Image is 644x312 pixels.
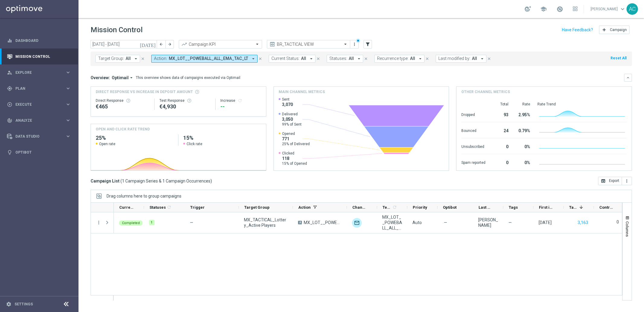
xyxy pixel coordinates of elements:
[244,205,270,210] span: Target Group
[329,56,347,61] span: Statuses:
[7,70,71,75] button: person_search Explore keyboard_arrow_right
[425,55,430,62] button: close
[364,57,368,61] i: close
[6,301,11,307] i: settings
[149,220,155,225] div: 1
[598,178,632,183] multiple-options-button: Export to CSV
[382,214,402,231] span: MX_LOT__POWEBALL_ALL_EMA_TAC_LT
[119,220,143,226] colored-tag: Completed
[65,101,71,107] i: keyboard_arrow_right
[98,56,124,61] span: Target Group:
[244,217,288,228] span: MX_TACTICAL_Lottery_Active Players
[301,56,306,61] span: All
[65,117,71,123] i: keyboard_arrow_right
[220,98,261,103] div: Increase
[478,217,498,228] div: Adriano Costa
[282,102,293,107] span: 3,070
[444,220,447,225] span: —
[493,125,508,135] div: 24
[65,86,71,91] i: keyboard_arrow_right
[461,89,510,95] h4: Other channel metrics
[167,205,171,210] i: refresh
[617,219,619,225] label: 0
[7,86,12,91] i: gps_fixed
[383,205,391,210] span: Templates
[15,135,65,138] span: Data Studio
[7,70,65,75] div: Explore
[112,75,129,80] span: Optimail
[540,6,547,12] span: school
[279,89,325,95] h4: Main channel metrics
[309,56,314,61] i: arrow_drop_down
[7,38,12,43] i: equalizer
[238,98,242,103] i: refresh
[539,220,552,225] div: 27 Aug 2025, Wednesday
[210,178,212,184] span: )
[516,125,530,135] div: 0.79%
[95,55,140,63] button: Target Group: All arrow_drop_down
[251,56,256,61] i: arrow_drop_down
[190,220,193,225] span: —
[157,40,165,48] button: arrow_back
[7,38,71,43] button: equalizer Dashboard
[7,86,71,91] div: gps_fixed Plan keyboard_arrow_right
[365,42,370,47] i: filter_alt
[91,212,114,233] div: Press SPACE to select this row.
[461,109,485,119] div: Dropped
[7,118,71,123] div: track_changes Analyze keyboard_arrow_right
[461,141,485,151] div: Unsubscribed
[159,42,163,46] i: arrow_back
[461,157,485,167] div: Spam reported
[377,56,409,61] span: Recurrence type:
[413,205,427,210] span: Priority
[7,54,71,59] button: Mission Control
[443,205,457,210] span: Optibot
[282,97,293,102] span: Sent
[601,179,606,183] i: open_in_browser
[436,55,486,63] button: Last modified by: All arrow_drop_down
[140,55,146,62] button: close
[493,109,508,119] div: 93
[7,134,71,139] div: Data Studio keyboard_arrow_right
[107,194,181,198] div: Row Groups
[282,161,307,166] span: 15% of Opened
[624,179,629,183] i: more_vert
[7,102,71,107] button: play_circle_outline Execute keyboard_arrow_right
[599,205,614,210] span: Control Customers
[91,178,212,184] h3: Campaign List
[626,76,630,80] i: keyboard_arrow_down
[516,141,530,151] div: 0%
[96,220,101,225] i: more_vert
[7,118,65,123] div: Analyze
[15,119,65,122] span: Analyze
[349,56,354,61] span: All
[374,55,425,63] button: Recurrence type: All arrow_drop_down
[96,134,173,142] h2: 25%
[539,205,553,210] span: First in Range
[154,56,167,61] span: Action:
[7,102,65,107] div: Execute
[352,218,362,228] div: Optimail
[107,194,181,198] span: Drag columns here to group campaigns
[493,157,508,167] div: 0
[91,40,157,48] input: Select date range
[569,205,577,210] span: Targeted Customers
[15,144,71,160] a: Optibot
[602,27,607,32] i: add
[96,98,149,103] div: Direct Response
[282,142,310,146] span: 25% of Delivered
[425,57,429,61] i: close
[537,102,627,107] div: Rate Trend
[7,144,71,160] div: Optibot
[126,56,131,61] span: All
[479,56,485,61] i: arrow_drop_down
[487,57,491,61] i: close
[14,302,33,306] a: Settings
[7,86,65,91] div: Plan
[7,70,12,75] i: person_search
[119,205,134,210] span: Current Status
[438,56,470,61] span: Last modified by:
[15,103,65,106] span: Execute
